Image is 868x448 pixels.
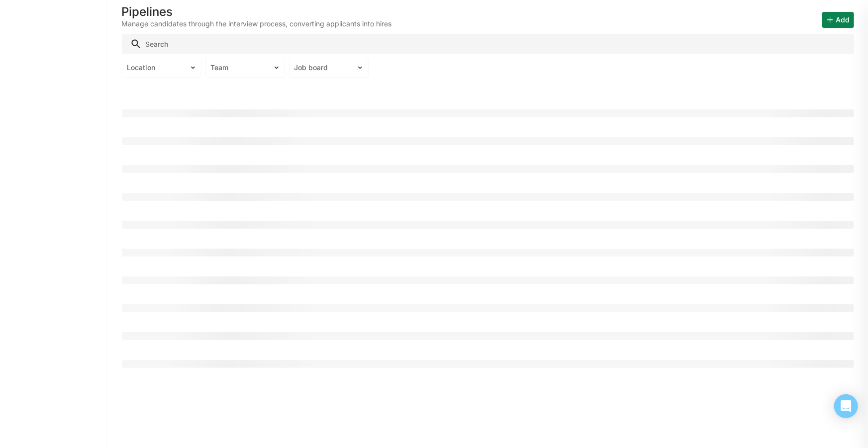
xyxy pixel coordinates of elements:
[122,34,854,54] input: Search
[127,64,184,72] div: Location
[122,6,173,18] h1: Pipelines
[822,12,854,28] button: Add
[294,64,351,72] div: Job board
[211,64,268,72] div: Team
[122,20,392,28] div: Manage candidates through the interview process, converting applicants into hires
[834,394,858,418] div: Open Intercom Messenger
